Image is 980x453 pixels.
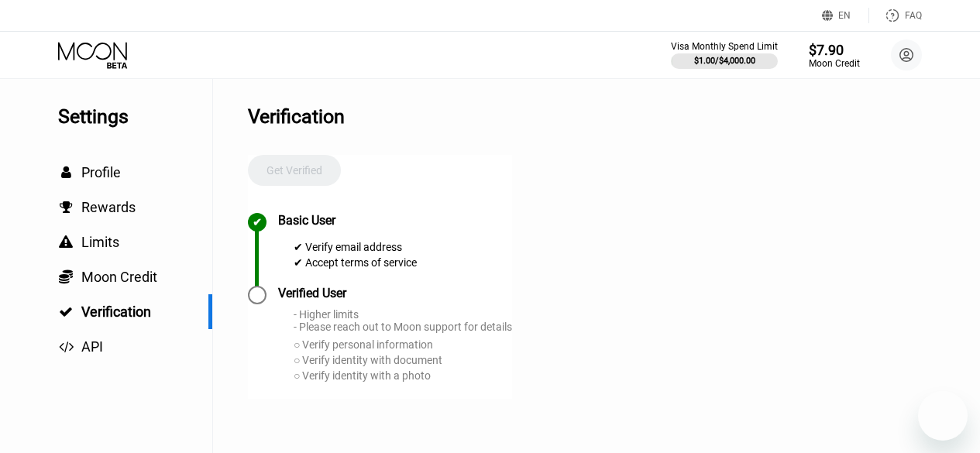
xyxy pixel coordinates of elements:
[60,201,73,214] span: 
[294,308,512,333] div: - Higher limits - Please reach out to Moon support for details
[81,234,119,250] span: Limits
[59,305,73,319] span: 
[58,340,74,354] div: 
[869,8,922,23] div: FAQ
[58,269,74,284] div: 
[294,256,417,269] div: ✔ Accept terms of service
[58,235,74,249] div: 
[671,41,778,69] div: Visa Monthly Spend Limit$1.00/$4,000.00
[809,58,860,69] div: Moon Credit
[58,166,74,180] div: 
[905,10,922,21] div: FAQ
[61,166,71,180] span: 
[294,369,512,382] div: ○ Verify identity with a photo
[81,199,136,215] span: Rewards
[248,105,345,128] div: Verification
[809,42,860,58] div: $7.90
[918,391,968,441] iframe: Button to launch messaging window, conversation in progress
[809,42,860,69] div: $7.90Moon Credit
[59,340,74,354] span: 
[838,10,851,21] div: EN
[278,286,346,300] div: Verified User
[694,56,755,66] div: $1.00 / $4,000.00
[81,338,103,355] span: API
[81,304,151,320] span: Verification
[58,305,74,319] div: 
[81,269,157,285] span: Moon Credit
[294,338,512,351] div: ○ Verify personal information
[294,241,417,253] div: ✔ Verify email address
[253,216,262,228] div: ✔
[58,201,74,214] div: 
[59,235,73,249] span: 
[81,164,121,180] span: Profile
[294,354,512,366] div: ○ Verify identity with document
[278,213,335,228] div: Basic User
[822,8,869,23] div: EN
[58,105,212,128] div: Settings
[671,41,778,52] div: Visa Monthly Spend Limit
[59,269,73,284] span: 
